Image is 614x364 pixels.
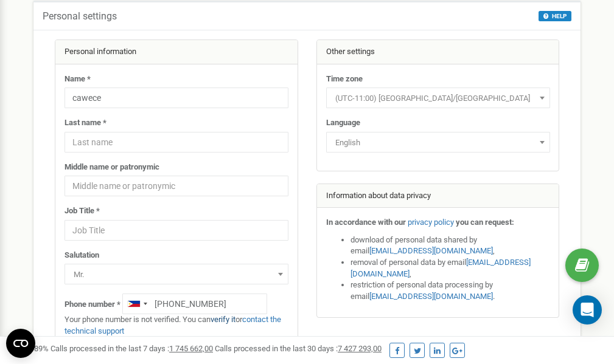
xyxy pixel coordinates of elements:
[51,344,213,353] span: Calls processed in the last 7 days :
[215,344,382,353] span: Calls processed in the last 30 days :
[65,299,120,311] label: Phone number *
[169,344,213,353] u: 1 745 662,00
[211,315,235,324] a: verify it
[369,292,493,301] a: [EMAIL_ADDRESS][DOMAIN_NAME]
[317,184,559,208] div: Information about data privacy
[69,266,284,283] span: Mr.
[55,40,298,64] div: Personal information
[408,218,454,227] a: privacy policy
[65,205,100,217] label: Job Title *
[330,90,546,107] span: (UTC-11:00) Pacific/Midway
[65,132,288,153] input: Last name
[65,264,288,284] span: Mr.
[65,314,288,337] p: Your phone number is not verified. You can or
[317,40,559,64] div: Other settings
[573,295,602,325] div: Open Intercom Messenger
[43,11,117,22] h5: Personal settings
[539,11,571,21] button: HELP
[351,235,550,257] li: download of personal data shared by email ,
[326,88,550,108] span: (UTC-11:00) Pacific/Midway
[351,257,550,280] li: removal of personal data by email ,
[65,117,106,129] label: Last name *
[65,220,288,241] input: Job Title
[123,294,151,314] div: Telephone country code
[65,176,288,196] input: Middle name or patronymic
[65,74,91,85] label: Name *
[122,294,267,314] input: +1-800-555-55-55
[326,117,360,129] label: Language
[65,250,99,261] label: Salutation
[351,280,550,302] li: restriction of personal data processing by email .
[65,88,288,108] input: Name
[330,134,546,151] span: English
[351,258,531,278] a: [EMAIL_ADDRESS][DOMAIN_NAME]
[326,74,363,85] label: Time zone
[326,218,406,227] strong: In accordance with our
[456,218,514,227] strong: you can request:
[65,315,281,335] a: contact the technical support
[65,162,159,173] label: Middle name or patronymic
[369,246,493,255] a: [EMAIL_ADDRESS][DOMAIN_NAME]
[338,344,382,353] u: 7 427 293,00
[6,329,35,358] button: Open CMP widget
[326,132,550,153] span: English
